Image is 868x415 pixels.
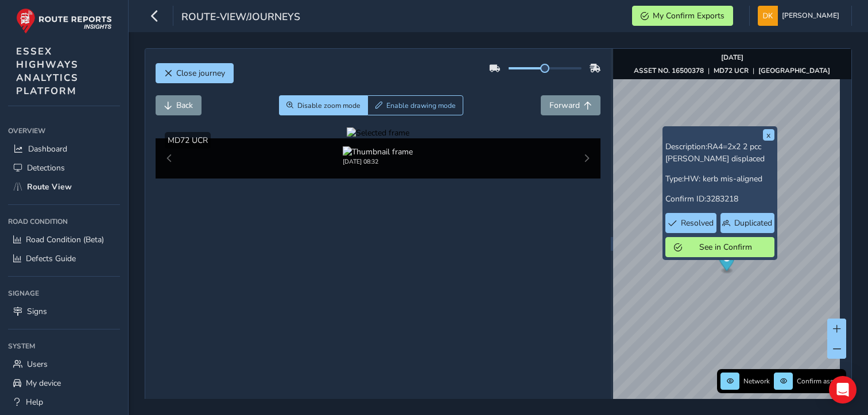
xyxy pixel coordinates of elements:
span: Back [176,100,193,111]
span: Disable zoom mode [297,101,361,110]
span: Forward [549,100,580,111]
a: Users [8,355,120,374]
span: RA4=2x2 2 pcc [PERSON_NAME] displaced [665,141,765,164]
a: Route View [8,177,120,196]
div: Road Condition [8,213,120,230]
span: Users [27,359,48,370]
a: Help [8,393,120,412]
a: Road Condition (Beta) [8,230,120,249]
div: | | [634,66,830,75]
span: Confirm assets [797,377,843,386]
span: MD72 UCR [168,135,208,146]
div: Signage [8,285,120,302]
button: Back [156,95,201,115]
span: route-view/journeys [181,10,300,26]
span: Dashboard [28,143,67,154]
span: Detections [27,162,65,173]
strong: ASSET NO. 16500378 [634,66,704,75]
img: diamond-layout [758,6,778,26]
span: Enable drawing mode [386,101,456,110]
span: Help [26,397,43,408]
button: See in Confirm [665,237,774,257]
span: Duplicated [734,218,772,228]
p: Confirm ID: [665,193,774,205]
span: See in Confirm [686,242,766,253]
strong: [DATE] [721,53,743,62]
button: x [763,129,774,141]
p: Description: [665,141,774,165]
span: My device [26,378,61,389]
span: My Confirm Exports [653,10,724,21]
a: Signs [8,302,120,321]
span: Network [743,377,770,386]
span: ESSEX HIGHWAYS ANALYTICS PLATFORM [16,45,79,98]
div: [DATE] 08:32 [343,157,413,166]
a: Dashboard [8,139,120,158]
strong: [GEOGRAPHIC_DATA] [758,66,830,75]
div: Open Intercom Messenger [829,376,857,404]
div: System [8,338,120,355]
button: Draw [367,95,463,115]
img: Thumbnail frame [343,146,413,157]
span: Defects Guide [26,253,76,264]
button: [PERSON_NAME] [758,6,843,26]
span: HW: kerb mis-aligned [684,173,762,184]
div: Overview [8,122,120,139]
button: Zoom [279,95,368,115]
button: My Confirm Exports [632,6,733,26]
span: Signs [27,306,47,317]
span: Resolved [681,218,714,228]
span: Road Condition (Beta) [26,234,104,245]
strong: MD72 UCR [714,66,749,75]
img: rr logo [16,8,112,34]
button: Resolved [665,213,716,233]
button: Close journey [156,63,234,83]
button: Duplicated [720,213,774,233]
a: Detections [8,158,120,177]
span: 3283218 [706,193,738,204]
span: Close journey [176,68,225,79]
button: Forward [541,95,600,115]
a: My device [8,374,120,393]
div: Map marker [719,251,734,274]
span: Route View [27,181,72,192]
p: Type: [665,173,774,185]
a: Defects Guide [8,249,120,268]
span: [PERSON_NAME] [782,6,839,26]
